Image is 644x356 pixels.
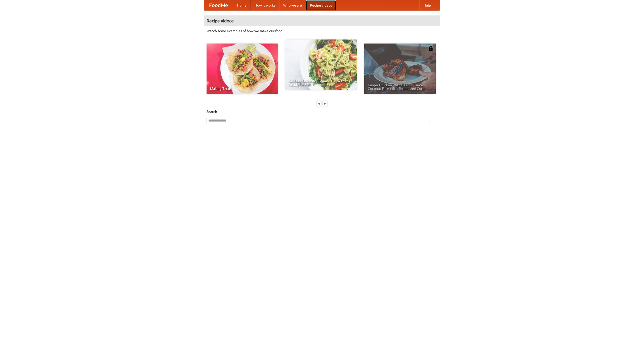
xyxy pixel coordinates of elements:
a: Who we are [279,0,306,10]
span: Making Tacos [210,87,274,90]
h5: Search [207,109,437,114]
div: « [317,100,321,107]
a: Home [233,0,251,10]
span: An Easy, Summery Tomato Pasta That's Ready for Fall [289,79,353,86]
a: FoodMe [204,0,233,10]
a: Help [419,0,435,10]
h4: Recipe videos [204,16,440,26]
a: An Easy, Summery Tomato Pasta That's Ready for Fall [285,39,357,90]
a: How it works [251,0,279,10]
img: 483408.png [428,46,433,51]
a: Making Tacos [207,44,278,94]
p: Watch some examples of how we make our food! [207,28,437,33]
div: » [323,100,327,107]
a: Recipe videos [306,0,336,10]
